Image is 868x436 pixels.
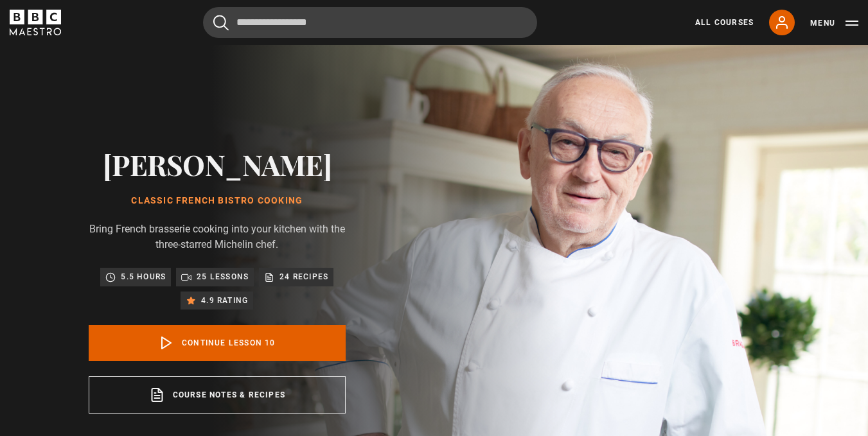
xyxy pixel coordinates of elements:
[279,270,328,283] p: 24 recipes
[203,7,537,38] input: Search
[121,270,166,283] p: 5.5 hours
[695,17,754,28] a: All Courses
[197,270,249,283] p: 25 lessons
[201,294,248,307] p: 4.9 rating
[89,222,346,252] p: Bring French brasserie cooking into your kitchen with the three-starred Michelin chef.
[810,17,858,30] button: Toggle navigation
[10,10,61,35] svg: BBC Maestro
[213,15,229,31] button: Submit the search query
[89,148,346,180] h2: [PERSON_NAME]
[89,196,346,206] h1: Classic French Bistro Cooking
[89,376,346,414] a: Course notes & recipes
[89,325,346,361] a: Continue lesson 10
